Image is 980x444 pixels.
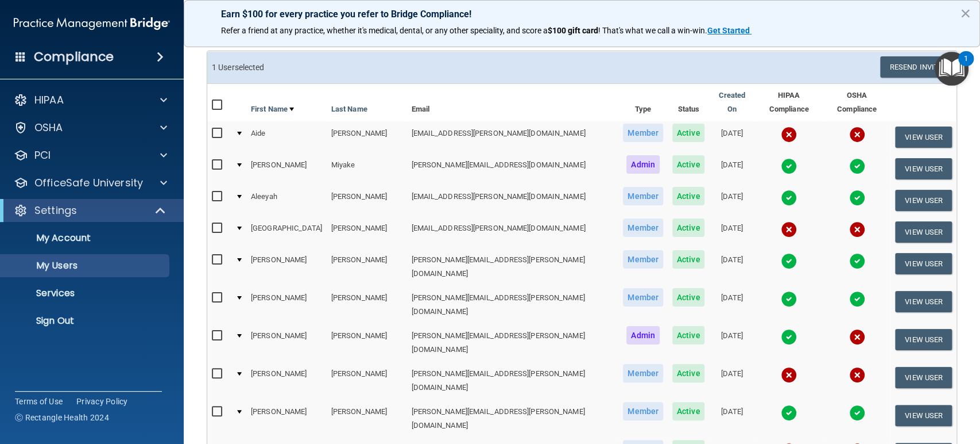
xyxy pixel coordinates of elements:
img: cross.ca9f0e7f.svg [849,329,865,345]
th: OSHA Compliance [823,84,890,121]
img: cross.ca9f0e7f.svg [849,221,865,238]
td: [PERSON_NAME] [246,400,327,438]
td: [DATE] [709,216,754,248]
img: tick.e7d51cea.svg [781,405,797,421]
td: [PERSON_NAME] [327,286,407,324]
th: Type [618,84,668,121]
button: View User [895,190,952,211]
div: 1 [964,59,968,74]
td: [DATE] [709,324,754,362]
img: tick.e7d51cea.svg [849,405,865,421]
span: Active [672,364,705,382]
p: Earn $100 for every practice you refer to Bridge Compliance! [221,9,943,20]
td: [PERSON_NAME] [327,248,407,286]
span: Member [623,219,663,237]
td: [PERSON_NAME][EMAIL_ADDRESS][DOMAIN_NAME] [406,153,618,185]
img: cross.ca9f0e7f.svg [781,127,797,143]
td: [PERSON_NAME] [246,153,327,185]
span: Active [672,155,705,174]
td: [PERSON_NAME] [327,216,407,248]
p: My Users [7,260,164,271]
span: Admin [626,155,660,174]
td: [DATE] [709,362,754,400]
td: [PERSON_NAME][EMAIL_ADDRESS][PERSON_NAME][DOMAIN_NAME] [406,248,618,286]
td: [PERSON_NAME] [327,185,407,216]
img: PMB logo [14,12,170,35]
img: cross.ca9f0e7f.svg [849,127,865,143]
img: tick.e7d51cea.svg [781,190,797,206]
img: tick.e7d51cea.svg [849,291,865,307]
td: [PERSON_NAME][EMAIL_ADDRESS][PERSON_NAME][DOMAIN_NAME] [406,286,618,324]
button: View User [895,253,952,274]
span: Active [672,288,705,307]
td: [PERSON_NAME] [327,362,407,400]
span: Member [623,250,663,269]
td: [GEOGRAPHIC_DATA] [246,216,327,248]
span: ! That's what we call a win-win. [598,26,707,35]
a: First Name [251,102,294,116]
a: Terms of Use [15,396,63,407]
img: cross.ca9f0e7f.svg [849,367,865,383]
p: OSHA [34,121,63,135]
td: [EMAIL_ADDRESS][PERSON_NAME][DOMAIN_NAME] [406,216,618,248]
th: Status [668,84,710,121]
span: Active [672,187,705,205]
td: [PERSON_NAME] [246,286,327,324]
p: OfficeSafe University [34,176,143,190]
td: [PERSON_NAME][EMAIL_ADDRESS][PERSON_NAME][DOMAIN_NAME] [406,324,618,362]
td: [EMAIL_ADDRESS][PERSON_NAME][DOMAIN_NAME] [406,185,618,216]
a: OfficeSafe University [14,176,167,190]
img: tick.e7d51cea.svg [849,253,865,269]
span: Member [623,187,663,205]
img: tick.e7d51cea.svg [781,253,797,269]
a: Created On [714,89,750,116]
img: cross.ca9f0e7f.svg [781,367,797,383]
span: Member [623,124,663,142]
span: Active [672,250,705,269]
td: [DATE] [709,185,754,216]
td: Aleeyah [246,185,327,216]
h4: Compliance [34,49,114,65]
span: Refer a friend at any practice, whether it's medical, dental, or any other speciality, and score a [221,26,548,35]
a: Settings [14,204,166,217]
button: View User [895,329,952,350]
span: Active [672,124,705,142]
td: [DATE] [709,153,754,185]
strong: Get Started [707,26,750,35]
td: [PERSON_NAME] [246,362,327,400]
td: [PERSON_NAME] [327,400,407,438]
strong: $100 gift card [548,26,598,35]
span: Member [623,288,663,307]
img: tick.e7d51cea.svg [781,158,797,174]
button: Resend Invite [880,56,952,78]
img: tick.e7d51cea.svg [849,190,865,206]
p: Services [7,288,164,299]
button: View User [895,221,952,243]
span: Active [672,219,705,237]
button: View User [895,367,952,388]
button: Close [960,4,971,22]
img: tick.e7d51cea.svg [781,291,797,307]
p: Sign Out [7,315,164,327]
a: PCI [14,148,167,162]
td: [PERSON_NAME] [327,324,407,362]
td: [PERSON_NAME][EMAIL_ADDRESS][PERSON_NAME][DOMAIN_NAME] [406,362,618,400]
a: HIPAA [14,93,167,107]
p: HIPAA [34,93,64,107]
td: [EMAIL_ADDRESS][PERSON_NAME][DOMAIN_NAME] [406,121,618,153]
img: tick.e7d51cea.svg [781,329,797,345]
td: [DATE] [709,400,754,438]
button: View User [895,127,952,148]
span: Admin [626,326,660,345]
button: View User [895,405,952,426]
th: HIPAA Compliance [754,84,823,121]
p: My Account [7,232,164,244]
p: PCI [34,148,51,162]
td: [PERSON_NAME] [246,248,327,286]
td: Miyake [327,153,407,185]
a: Get Started [707,26,752,35]
a: Privacy Policy [76,396,128,407]
button: View User [895,291,952,312]
button: Open Resource Center, 1 new notification [935,52,969,86]
span: Member [623,364,663,382]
